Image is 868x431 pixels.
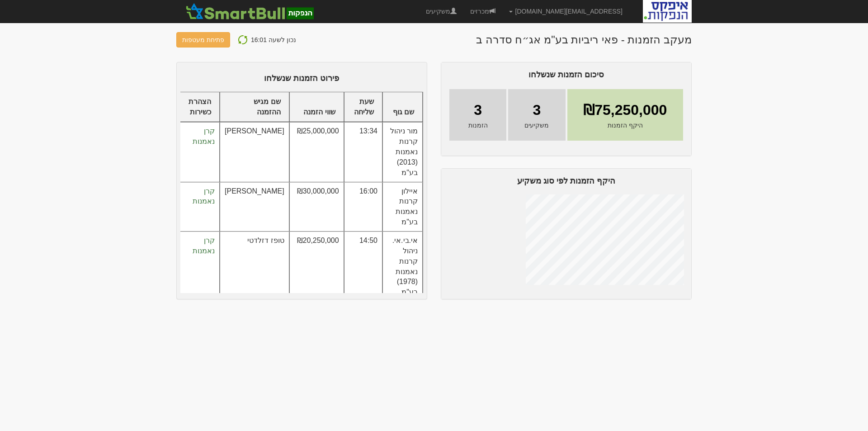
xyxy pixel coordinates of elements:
td: ₪25,000,000 [289,122,344,182]
span: הזמנות [468,121,488,130]
th: שעת שליחה [344,92,382,123]
th: שם גוף [382,92,423,123]
button: פתיחת מעטפות [176,32,230,47]
span: סיכום הזמנות שנשלחו [528,70,604,79]
td: מור ניהול קרנות נאמנות (2013) בע"מ [382,122,423,182]
span: קרן נאמנות [193,237,215,255]
td: [PERSON_NAME] [220,182,289,232]
th: שם מגיש ההזמנה [220,92,289,123]
span: קרן נאמנות [193,187,215,205]
span: היקף הזמנות [608,121,643,130]
th: שווי הזמנה [289,92,344,123]
img: סמארטבול - מערכת לניהול הנפקות [183,2,316,20]
p: נכון לשעה 16:01 [251,34,296,46]
td: טופז דזלדטי [220,232,289,302]
th: הצהרת כשירות [180,92,220,123]
td: [PERSON_NAME] [220,122,289,182]
td: איילון קרנות נאמנות בע"מ [382,182,423,232]
span: 3 [474,100,482,121]
td: אי.בי.אי. ניהול קרנות נאמנות (1978) בע"מ [382,232,423,302]
span: ₪75,250,000 [583,100,667,121]
span: פירוט הזמנות שנשלחו [264,74,339,83]
h1: מעקב הזמנות - פאי ריביות בע"מ אג״ח סדרה ב [476,34,692,46]
img: refresh-icon.png [237,34,248,45]
td: ₪20,250,000 [289,232,344,302]
td: 16:00 [344,182,382,232]
span: משקיעים [524,121,549,130]
span: קרן נאמנות [193,127,215,145]
span: 3 [533,100,541,121]
td: 14:50 [344,232,382,302]
td: 13:34 [344,122,382,182]
td: ₪30,000,000 [289,182,344,232]
span: היקף הזמנות לפי סוג משקיע [517,176,615,185]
